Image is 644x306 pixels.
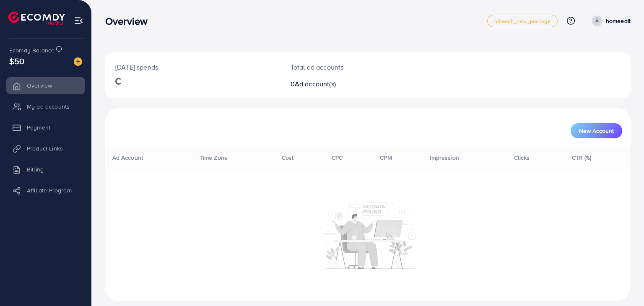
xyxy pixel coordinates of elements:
[105,15,154,27] h3: Overview
[74,57,82,66] img: image
[295,79,336,88] span: Ad account(s)
[494,18,551,24] span: adreach_new_package
[9,46,55,54] span: Ecomdy Balance
[291,62,402,72] p: Total ad accounts
[579,128,614,134] span: New Account
[588,16,631,26] a: homeedit
[606,16,631,26] p: homeedit
[74,16,83,26] img: menu
[9,55,24,67] span: $50
[291,80,402,88] h2: 0
[115,62,270,72] p: [DATE] spends
[8,12,65,25] img: logo
[487,15,558,27] a: adreach_new_package
[571,123,622,138] button: New Account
